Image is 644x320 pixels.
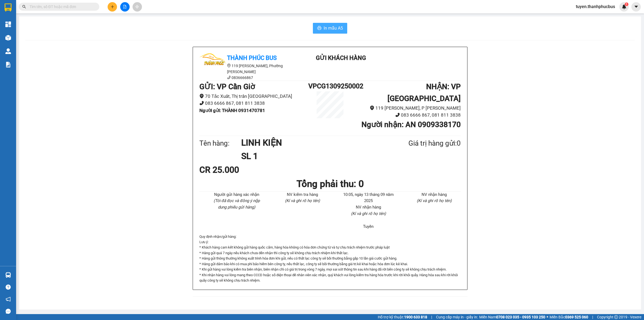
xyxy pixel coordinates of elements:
[431,314,432,320] span: |
[214,198,260,210] i: (Tôi đã đọc và đồng ý nộp dung phiếu gửi hàng)
[308,81,352,91] h1: VPCG1309250002
[614,315,618,319] span: copyright
[199,245,461,250] p: * Khách hàng cam kết không gửi hàng quốc cấm, hàng hóa không có hóa đơn chứng từ và tự chịu trách...
[199,256,461,261] p: * Hàng gửi thông thường không xuất trình hóa đơn khi gửi, nếu có thất lạc công ty sẽ bồi thường b...
[227,55,277,61] b: Thành Phúc Bus
[378,314,427,320] span: Hỗ trợ kỹ thuật:
[135,5,139,9] span: aim
[351,211,386,216] i: (Kí và ghi rõ họ tên)
[199,234,461,283] div: Quy định nhận/gửi hàng :
[227,75,231,79] span: phone
[417,198,452,203] i: (Kí và ghi rõ họ tên)
[199,101,204,105] span: phone
[370,106,374,110] span: environment
[199,93,308,100] li: 70 Tắc Xuất, Thị trấn [GEOGRAPHIC_DATA]
[342,224,395,230] li: Tuyền
[382,138,461,149] div: Giá trị hàng gửi: 0
[324,25,343,31] span: In mẫu A5
[565,315,588,319] strong: 0369 525 060
[6,297,11,302] span: notification
[199,63,296,75] li: 119 [PERSON_NAME], Phường [PERSON_NAME]
[199,100,308,107] li: 083 6666 867, 081 811 3838
[634,4,639,9] span: caret-down
[120,2,130,12] button: file-add
[6,309,11,314] span: message
[622,4,627,9] img: icon-new-feature
[5,272,11,278] img: warehouse-icon
[317,26,321,31] span: printer
[625,2,627,6] span: 1
[199,272,461,283] p: * Khi nhận hàng vui lòng mang theo CCCD hoặc số điện thoại để nhân viên xác nhận, quý khách vui l...
[631,2,641,12] button: caret-down
[241,149,382,163] h1: SL 1
[387,82,461,103] b: NHẬN : VP [GEOGRAPHIC_DATA]
[108,2,117,12] button: plus
[123,5,127,9] span: file-add
[199,250,461,256] p: * Hàng gửi quá 7 ngày nếu khách chưa đến nhận thì công ty sẽ không chịu trách nhiệm khi thất lạc.
[199,53,226,80] img: logo.jpg
[199,239,461,245] p: Lưu ý:
[547,316,548,318] span: ⚪️
[395,113,400,117] span: phone
[479,314,545,320] span: Miền Nam
[276,192,329,198] li: NV kiểm tra hàng
[199,94,204,98] span: environment
[199,82,255,91] b: GỬI : VP Cần Giờ
[199,163,286,177] div: CR 25.000
[5,35,11,41] img: warehouse-icon
[572,3,619,10] span: tuyen.thanhphucbus
[316,55,366,61] b: Gửi khách hàng
[592,314,593,320] span: |
[496,315,545,319] strong: 0708 023 035 - 0935 103 250
[342,192,395,204] li: 10:05, ngày 13 tháng 09 năm 2025
[5,48,11,54] img: warehouse-icon
[241,136,382,149] h1: LINH KIỆN
[6,285,11,290] span: question-circle
[352,112,461,119] li: 083 6666 867, 081 811 3838
[199,138,241,149] div: Tên hàng:
[361,120,461,129] b: Người nhận : AN 0909338170
[199,261,461,267] p: * Hàng gửi đảm bảo khi có mua phí bảo hiểm bên công ty, nếu thất lạc, công ty sẽ bồi thường bằng ...
[5,3,12,12] img: logo-vxr
[342,204,395,211] li: NV nhận hàng
[436,314,478,320] span: Cung cấp máy in - giấy in:
[227,64,231,67] span: environment
[404,315,427,319] strong: 1900 633 818
[199,177,461,191] h1: Tổng phải thu: 0
[133,2,142,12] button: aim
[408,192,461,198] li: NV nhận hàng
[5,62,11,67] img: solution-icon
[5,21,11,27] img: dashboard-icon
[199,75,296,81] li: 0836666867
[199,108,265,113] b: Người gửi : THÀNH 0931470781
[550,314,588,320] span: Miền Bắc
[625,2,628,6] sup: 1
[22,5,26,9] span: search
[313,23,347,34] button: printerIn mẫu A5
[210,192,263,198] li: Người gửi hàng xác nhận
[285,198,320,203] i: (Kí và ghi rõ họ tên)
[111,5,114,9] span: plus
[352,105,461,112] li: 119 [PERSON_NAME], P [PERSON_NAME]
[30,4,93,10] input: Tìm tên, số ĐT hoặc mã đơn
[199,267,461,272] p: * Khi gửi hàng vui lòng kiểm tra biên nhận, biên nhận chỉ có giá trị trong vòng 7 ngày, mọi sai s...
